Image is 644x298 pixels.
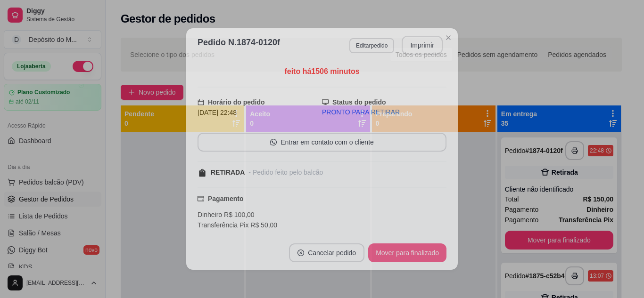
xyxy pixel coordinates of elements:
span: calendar [198,99,204,105]
strong: Pagamento [208,195,243,202]
span: feito há 1506 minutos [284,67,359,75]
span: credit-card [198,195,204,202]
span: [DATE] 22:48 [198,109,237,116]
button: Imprimir [402,36,443,55]
div: PRONTO PARA RETIRAR [322,107,446,117]
span: Dinheiro [198,211,222,218]
button: close-circleCancelar pedido [289,243,364,262]
div: RETIRADA [211,168,245,177]
button: Mover para finalizado [368,243,446,262]
strong: Status do pedido [332,98,386,106]
div: - Pedido feito pelo balcão [248,168,323,177]
strong: Horário do pedido [208,98,265,106]
span: whats-app [270,139,277,145]
button: Close [441,30,456,45]
span: desktop [322,99,329,105]
h3: Pedido N. 1874-0120f [198,36,280,55]
span: close-circle [297,250,304,256]
button: Editarpedido [349,38,394,53]
span: R$ 50,00 [248,221,277,229]
span: R$ 100,00 [222,211,255,218]
button: whats-appEntrar em contato com o cliente [198,133,446,152]
span: Transferência Pix [198,221,248,229]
